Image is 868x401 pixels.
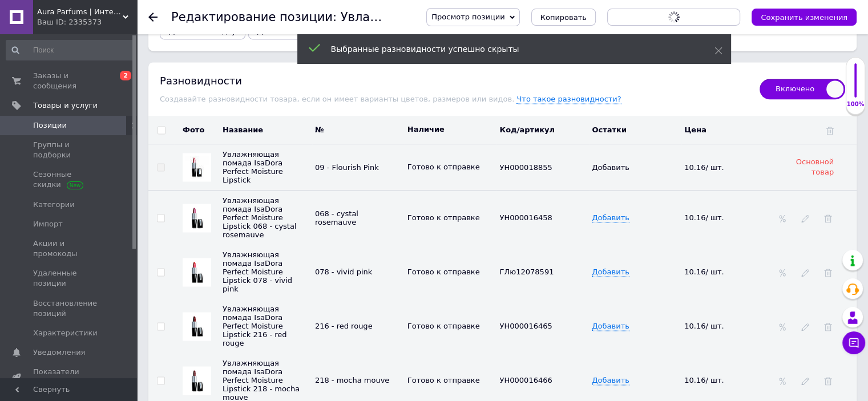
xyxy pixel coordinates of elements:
span: № [315,125,324,134]
th: Цена [681,116,774,144]
button: Сохранить изменения [752,9,857,26]
div: 100% Качество заполнения [846,57,865,115]
span: Группы и подборки [33,140,106,160]
span: 10.16/ шт. [684,322,724,330]
td: Данные основного товара [496,144,589,191]
span: Увлажняющая помада IsaDora Perfect Moisture Lipstick 068 - cystal rosemauve [223,196,296,239]
td: Данные основного товара [312,144,405,191]
span: 078 - vivid pink [315,268,372,276]
div: 100% [846,100,865,108]
span: Данные основного товара [592,163,629,172]
i: Сохранить изменения [761,13,847,22]
span: 10.16/ шт. [684,376,724,384]
span: Что такое разновидности? [516,95,621,104]
span: Категории [33,200,75,210]
span: Увлажняющая помада IsaDora Perfect Moisture Lipstick 078 - vivid pink [223,250,292,293]
span: Уведомления [33,347,85,358]
span: Просмотр позиции [431,13,504,21]
span: 218 - mocha mouve [315,376,389,384]
span: Aura Parfums | Интернет-магазин парфюмерии и косметики [37,7,123,17]
span: Увлажняющая помада IsaDora Perfect Moisture Lipstick [223,150,283,184]
span: 068 - cystal rosemauve [315,209,358,226]
th: Наличие [405,116,497,144]
span: Восстановление позиций [33,298,106,319]
div: Вернуться назад [148,13,158,22]
span: Добавить [592,268,629,277]
td: Данные основного товара [405,144,497,191]
span: Готово к отправке [407,213,480,222]
th: Остатки [589,116,681,144]
span: УН000016458 [499,213,552,222]
div: Ваш ID: 2335373 [37,17,137,27]
span: 09 - Flourish Pink [315,163,379,172]
span: Добавить [592,322,629,331]
span: 10.16/ шт. [684,268,724,276]
span: УН000016465 [499,322,552,330]
span: Добавить [592,376,629,385]
span: ГЛю12078591 [499,268,554,276]
span: Сезонные скидки [33,169,106,190]
span: 10.16/ шт. [684,163,724,172]
span: Создавайте разновидности товара, если он имеет варианты цветов, размеров или видов. [160,95,516,103]
span: Удаленные позиции [33,268,106,289]
span: 10.16/ шт. [684,213,724,222]
span: Товары и услуги [33,100,98,111]
span: УН000016466 [499,376,552,384]
span: УН000018855 [499,163,552,172]
span: Готово к отправке [407,376,480,384]
span: Готово к отправке [407,268,480,276]
th: Название [220,116,312,144]
h1: Редактирование позиции: Увлажняющая помада IsaDora Perfect Moisture Lipstick [171,10,683,24]
span: Копировать [540,13,587,22]
span: Готово к отправке [407,163,480,171]
div: Выбранные разновидности успешно скрыты [331,43,686,55]
div: Разновидности [160,74,748,88]
td: Данные основного товара [681,144,774,191]
span: 216 - red rouge [315,322,373,330]
th: Фото [174,116,220,144]
span: 2 [120,71,131,80]
span: Импорт [33,219,63,229]
span: Позиции [33,120,67,131]
button: Чат с покупателем [842,331,865,354]
span: Заказы и сообщения [33,71,106,91]
body: Визуальный текстовый редактор, ED43E398-C25D-4C68-A699-8B1A4744A630 [11,11,502,47]
input: Поиск [6,40,135,60]
span: Характеристики [33,328,98,338]
span: Готово к отправке [407,322,480,330]
span: Включено [760,79,845,99]
span: Основной товар [796,157,834,176]
span: Акции и промокоды [33,238,106,259]
span: Показатели работы компании [33,367,106,387]
span: Увлажняющая помада IsaDora Perfect Moisture Lipstick 216 - red rouge [223,305,286,347]
button: Копировать [531,9,596,26]
span: Добавить [592,213,629,222]
th: Код/артикул [496,116,589,144]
